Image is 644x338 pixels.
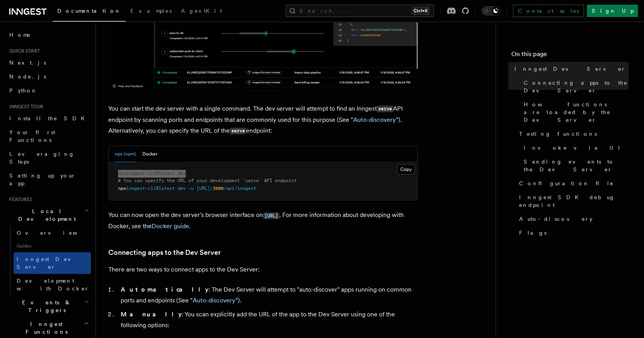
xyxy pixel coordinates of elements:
div: Local Development [6,226,91,295]
span: Inngest Dev Server [514,65,626,73]
span: inngest-cli@latest [126,171,175,176]
p: You can start the dev server with a single command. The dev server will attempt to find an Innges... [108,103,418,137]
a: Sign Up [587,5,638,17]
a: Overview [14,226,91,240]
a: How functions are loaded by the Dev Server [521,97,629,127]
a: Connecting apps to the Dev Server [521,76,629,97]
a: Inngest SDK debug endpoint [516,190,629,212]
a: Auto-discovery [353,116,396,123]
code: serve [377,106,393,112]
span: Python [9,87,38,94]
span: Node.js [9,73,46,80]
span: 3000 [213,186,224,191]
button: npx (npm) [115,146,136,162]
span: Events & Triggers [6,299,84,314]
a: Node.js [6,70,91,84]
span: Connecting apps to the Dev Server [524,79,629,94]
button: Toggle dark mode [482,6,500,15]
span: Documentation [57,8,121,14]
span: Flags [519,229,547,237]
a: Inngest Dev Server [14,252,91,274]
a: Setting up your app [6,169,91,190]
span: Auto-discovery [519,215,593,223]
a: Testing functions [516,127,629,141]
span: dev [178,171,186,176]
span: Guides [14,240,91,252]
h4: On this page [511,50,629,62]
span: Development with Docker [17,278,89,292]
code: serve [230,128,246,134]
span: Setting up your app [9,172,76,186]
a: [URL] [263,211,279,219]
button: Search...Ctrl+K [285,5,434,17]
span: npx [118,186,126,191]
span: Home [9,31,31,39]
span: Overview [17,230,96,236]
span: Inngest SDK debug endpoint [519,193,629,209]
span: # You can specify the URL of your development `serve` API endpoint [118,178,297,183]
span: Sending events to the Dev Server [524,158,629,173]
a: Contact sales [513,5,584,17]
span: Leveraging Steps [9,151,75,165]
span: AgentKit [181,8,222,14]
a: Sending events to the Dev Server [521,155,629,176]
span: Next.js [9,60,46,66]
a: Auto-discovery [193,297,236,304]
a: Connecting apps to the Dev Server [108,247,221,258]
a: Flags [516,226,629,240]
span: npx [118,171,126,176]
span: Your first Functions [9,129,55,143]
span: Invoke via UI [524,144,627,152]
strong: Manually [121,311,182,318]
span: Inngest Dev Server [17,256,83,270]
span: -u [188,186,194,191]
span: [URL]: [196,186,213,191]
a: Configuration file [516,176,629,190]
span: Testing functions [519,130,597,138]
a: Leveraging Steps [6,147,91,169]
a: Invoke via UI [521,141,629,155]
a: Inngest Dev Server [511,62,629,76]
button: Copy [397,164,415,174]
span: Features [6,196,32,203]
a: Documentation [53,2,126,22]
a: Your first Functions [6,125,91,147]
span: /api/inngest [224,186,256,191]
span: Quick start [6,48,40,54]
span: Install the SDK [9,115,89,121]
strong: Automatically [121,286,208,293]
a: Examples [126,2,176,21]
kbd: Ctrl+K [412,7,429,15]
a: Next.js [6,56,91,70]
a: Development with Docker [14,274,91,295]
span: Local Development [6,207,84,223]
button: Docker [142,146,157,162]
span: inngest-cli@latest [126,186,175,191]
a: Python [6,84,91,97]
p: You can now open the dev server's browser interface on . For more information about developing wi... [108,210,418,232]
span: dev [178,186,186,191]
a: AgentKit [176,2,227,21]
li: : The Dev Server will attempt to "auto-discover" apps running on common ports and endpoints (See ... [118,284,418,306]
button: Local Development [6,204,91,226]
p: There are two ways to connect apps to the Dev Server: [108,264,418,275]
span: Configuration file [519,179,614,187]
span: How functions are loaded by the Dev Server [524,101,629,124]
button: Events & Triggers [6,295,91,317]
a: Docker guide [152,222,189,230]
a: Auto-discovery [516,212,629,226]
a: Install the SDK [6,111,91,125]
a: Home [6,28,91,42]
code: [URL] [263,212,279,219]
span: Inngest Functions [6,320,84,336]
span: Inngest tour [6,104,43,110]
span: Examples [130,8,172,14]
